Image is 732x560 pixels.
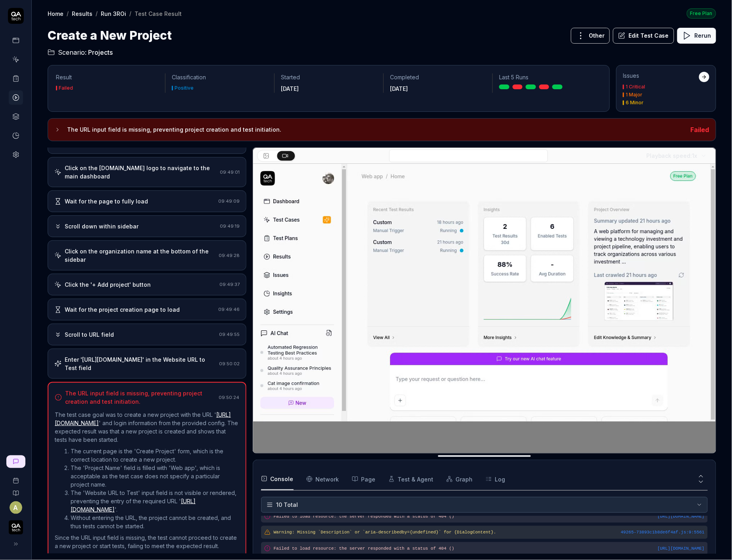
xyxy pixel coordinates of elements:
button: Page [352,468,376,490]
img: QA Tech Logo [9,520,23,535]
h3: The URL input field is missing, preventing project creation and test initiation. [67,125,684,134]
span: Scenario: [56,48,86,57]
time: 09:49:19 [220,223,240,229]
div: 49265-73893c1b8de6f4af.js : 9 : 5561 [621,529,705,536]
div: Click the '+ Add project' button [65,280,151,289]
p: Since the URL input field is missing, the test cannot proceed to create a new project or start te... [55,533,239,550]
button: Free Plan [687,8,716,19]
p: The test case goal was to create a new project with the URL ' ' and login information from the pr... [55,410,239,444]
button: Graph [446,468,473,490]
div: Playback speed: [646,152,697,160]
p: Classification [172,73,268,81]
li: Without entering the URL, the project cannot be created, and thus tests cannot be started. [71,514,239,530]
a: Book a call with us [3,471,28,484]
p: Started [281,73,377,81]
div: Click on the [DOMAIN_NAME] logo to navigate to the main dashboard [65,164,217,180]
span: Failed [691,126,709,134]
div: Issues [623,72,699,80]
time: 09:49:46 [218,307,240,312]
button: Log [486,468,505,490]
div: 1 Critical [626,84,645,89]
div: Wait for the page to fully load [65,197,148,205]
div: Scroll down within sidebar [65,222,138,230]
div: Test Case Result [134,10,182,17]
pre: Warning: Missing `Description` or `aria-describedby={undefined}` for {DialogContent}. [274,529,705,536]
button: QA Tech Logo [3,514,28,536]
div: / [96,10,98,17]
time: [DATE] [390,85,408,92]
button: Edit Test Case [613,28,674,44]
time: 09:50:02 [219,361,240,366]
li: The 'Website URL to Test' input field is not visible or rendered, preventing the entry of the req... [71,489,239,514]
span: Projects [88,48,113,57]
li: The 'Project Name' field is filled with 'Web app', which is acceptable as the test case does not ... [71,464,239,489]
time: 09:49:09 [218,198,240,204]
a: Run 3ROi [101,10,126,17]
button: Network [306,468,339,490]
time: [DATE] [281,85,299,92]
div: / [67,10,69,17]
div: 6 Minor [626,100,644,105]
div: Click on the organization name at the bottom of the sidebar [65,247,215,264]
div: Positive [175,86,194,90]
time: 09:49:37 [219,282,240,287]
p: Result [56,73,159,81]
p: Last 5 Runs [499,73,595,81]
button: [URL][DOMAIN_NAME] [657,545,705,552]
div: Enter '[URL][DOMAIN_NAME]' in the Website URL to Test field [65,355,216,372]
time: 09:50:24 [219,395,239,400]
li: The current page is the 'Create Project' form, which is the correct location to create a new proj... [71,447,239,464]
pre: Failed to load resource: the server responded with a status of 404 () [274,513,705,520]
div: Failed [59,86,73,90]
div: / [129,10,131,17]
button: Rerun [677,28,716,44]
a: Documentation [3,484,28,497]
pre: Failed to load resource: the server responded with a status of 404 () [274,545,705,552]
h1: Create a New Project [48,27,172,44]
button: Console [261,468,294,490]
button: A [10,501,22,514]
button: The URL input field is missing, preventing project creation and test initiation. [54,125,684,134]
time: 09:49:55 [219,332,240,337]
div: Free Plan [687,8,716,19]
div: Scroll to URL field [65,330,114,339]
div: Wait for the project creation page to load [65,305,180,314]
a: Home [48,10,63,17]
time: 09:49:28 [219,253,240,258]
a: Results [72,10,92,17]
p: Completed [390,73,486,81]
button: Test & Agent [388,468,434,490]
button: [URL][DOMAIN_NAME] [657,513,705,520]
button: 49265-73893c1b8de6f4af.js:9:5561 [621,529,705,536]
time: 09:49:01 [220,169,240,175]
button: Other [571,28,610,44]
div: 1 Major [626,92,642,97]
div: The URL input field is missing, preventing project creation and test initiation. [65,389,215,406]
a: Scenario:Projects [48,48,113,57]
a: New conversation [6,455,25,468]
